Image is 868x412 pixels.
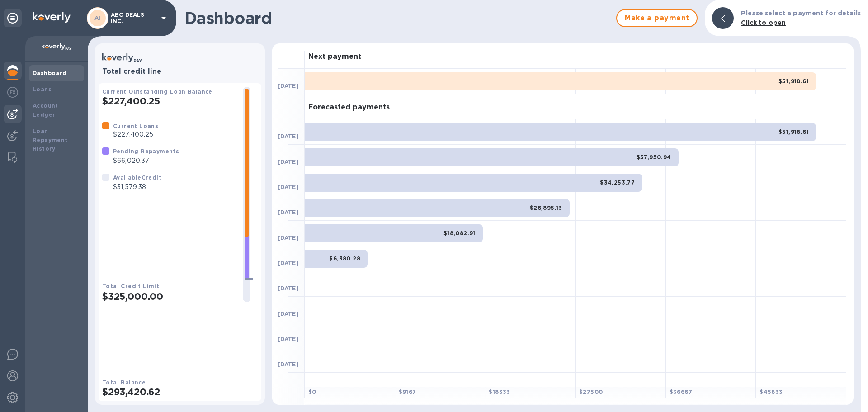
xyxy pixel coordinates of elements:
h3: Forecasted payments [308,103,390,112]
b: Dashboard [33,70,67,76]
span: Make a payment [624,13,689,24]
b: [DATE] [278,336,299,342]
p: $31,579.38 [113,182,161,192]
b: $34,253.77 [600,179,635,186]
div: Unpin categories [4,9,22,27]
b: [DATE] [278,285,299,292]
p: $227,400.25 [113,130,158,139]
b: Please select a payment for details [741,9,861,17]
h3: Next payment [308,52,361,61]
b: $51,918.61 [778,128,809,135]
b: [DATE] [278,209,299,216]
b: $ 9167 [399,388,416,395]
p: $66,020.37 [113,156,179,166]
b: [DATE] [278,361,299,368]
b: Pending Repayments [113,148,179,155]
b: Loan Repayment History [33,128,68,152]
b: $ 27500 [579,388,603,395]
b: $37,950.94 [637,154,671,161]
b: AI [94,14,101,21]
b: [DATE] [278,133,299,140]
b: [DATE] [278,234,299,241]
img: Foreign exchange [7,87,18,98]
b: Total Balance [102,379,146,386]
b: $51,918.61 [778,78,809,85]
b: [DATE] [278,260,299,266]
b: [DATE] [278,184,299,190]
b: $6,380.28 [329,255,360,262]
h2: $227,400.25 [102,95,236,107]
b: Available Credit [113,174,161,181]
b: $ 0 [308,388,316,395]
p: ABC DEALS INC. [111,12,156,24]
h2: $325,000.00 [102,291,236,302]
button: Make a payment [616,9,698,27]
h1: Dashboard [184,9,612,28]
img: Logo [33,12,71,23]
b: Account Ledger [33,102,58,118]
b: Current Loans [113,123,158,129]
b: [DATE] [278,310,299,317]
b: Current Outstanding Loan Balance [102,88,212,95]
b: $26,895.13 [530,204,562,211]
b: $ 45833 [759,388,783,395]
b: [DATE] [278,82,299,89]
b: $18,082.91 [443,230,476,237]
h2: $293,420.62 [102,386,258,398]
b: Total Credit Limit [102,283,159,289]
b: $ 36667 [670,388,692,395]
b: $ 18333 [489,388,510,395]
b: Click to open [741,19,786,26]
b: [DATE] [278,158,299,165]
h3: Total credit line [102,67,258,76]
b: Loans [33,86,52,93]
